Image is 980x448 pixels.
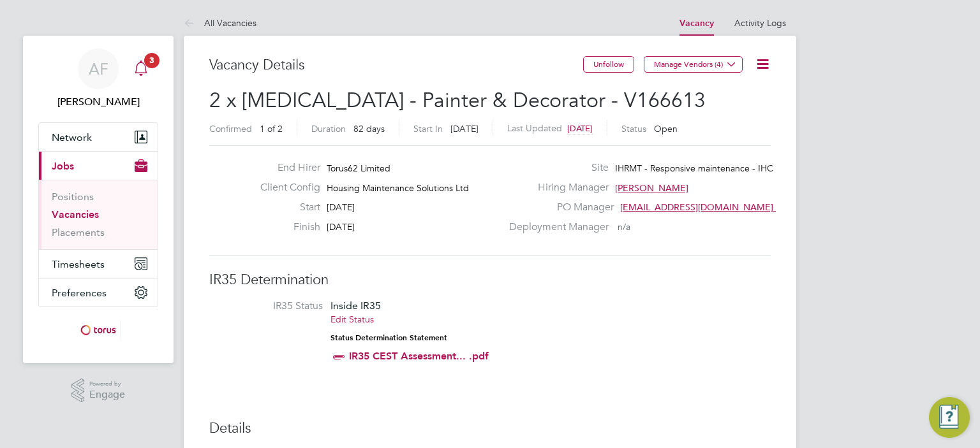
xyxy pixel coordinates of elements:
span: Open [654,123,678,134]
label: Last Updated [507,122,562,134]
span: 82 days [353,123,385,134]
button: Timesheets [39,250,158,278]
span: 2 x [MEDICAL_DATA] - Painter & Decorator - V166613 [209,88,706,113]
label: Duration [311,123,346,134]
nav: Main navigation [23,36,174,363]
label: Hiring Manager [501,181,609,194]
span: [EMAIL_ADDRESS][DOMAIN_NAME] working@torus.… [620,201,847,213]
label: Start [250,201,320,214]
div: Jobs [39,180,158,249]
span: 3 [144,53,160,68]
span: Inside IR35 [330,300,381,312]
label: Status [621,123,646,134]
label: Site [501,161,609,175]
span: Timesheets [52,258,105,270]
span: [DATE] [450,123,479,134]
a: IR35 CEST Assessment... .pdf [349,350,489,362]
span: [DATE] [327,221,355,233]
span: Alan Fairley [38,94,158,110]
label: Confirmed [209,123,252,134]
span: n/a [618,221,630,233]
a: Vacancy [679,18,714,29]
span: IHRMT - Responsive maintenance - IHC [615,163,773,174]
a: Go to home page [38,320,158,340]
span: [PERSON_NAME] [615,182,688,194]
button: Engage Resource Center [929,397,970,438]
a: Vacancies [52,208,99,220]
span: Preferences [52,287,107,299]
a: Edit Status [330,314,374,325]
label: Finish [250,220,320,234]
span: AF [89,61,108,77]
a: Powered byEngage [71,379,126,403]
img: torus-logo-retina.png [76,320,121,340]
button: Network [39,123,158,151]
a: Positions [52,191,94,203]
a: Placements [52,226,105,238]
h3: Vacancy Details [209,56,583,75]
label: End Hirer [250,161,320,175]
span: Network [52,131,92,143]
button: Unfollow [583,56,634,73]
span: Jobs [52,160,74,172]
label: Start In [413,123,443,134]
span: Torus62 Limited [327,163,390,174]
label: Client Config [250,181,320,194]
a: All Vacancies [184,17,256,29]
span: Housing Maintenance Solutions Ltd [327,182,469,194]
h3: IR35 Determination [209,271,771,289]
strong: Status Determination Statement [330,333,447,342]
label: IR35 Status [222,300,323,313]
span: [DATE] [327,201,355,213]
a: 3 [128,48,154,89]
span: Powered by [89,379,125,389]
a: AF[PERSON_NAME] [38,48,158,110]
button: Preferences [39,278,158,307]
label: PO Manager [501,201,614,214]
button: Jobs [39,152,158,180]
a: Activity Logs [734,17,786,29]
span: Engage [89,389,125,400]
h3: Details [209,419,771,438]
span: [DATE] [567,123,593,134]
label: Deployment Manager [501,220,609,234]
button: Manage Vendors (4) [644,56,743,73]
span: 1 of 2 [260,123,283,134]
